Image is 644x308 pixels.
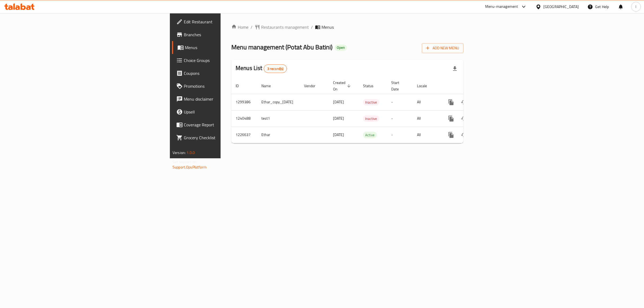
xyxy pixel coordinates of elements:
[413,94,440,110] td: All
[335,45,347,51] div: Open
[413,127,440,143] td: All
[184,31,273,38] span: Branches
[417,83,434,89] span: Locale
[184,96,273,102] span: Menu disclaimer
[236,64,287,73] h2: Menus List
[387,127,413,143] td: -
[264,66,287,71] span: 3 record(s)
[172,105,277,118] a: Upsell
[172,28,277,41] a: Branches
[363,83,380,89] span: Status
[387,94,413,110] td: -
[255,24,309,30] a: Restaurants management
[257,127,300,143] td: Ethar
[264,64,287,73] div: Total records count
[184,57,273,64] span: Choice Groups
[458,129,470,141] button: Change Status
[186,149,195,156] span: 1.0.0
[333,115,344,122] span: [DATE]
[185,44,273,51] span: Menus
[485,3,518,10] div: Menu-management
[172,15,277,28] a: Edit Restaurant
[304,83,322,89] span: Vendor
[363,132,377,138] span: Active
[426,45,459,52] span: Add New Menu
[445,96,458,109] button: more
[261,24,309,30] span: Restaurants management
[231,24,463,30] nav: breadcrumb
[261,83,278,89] span: Name
[257,110,300,127] td: test1
[172,131,277,144] a: Grocery Checklist
[173,149,186,156] span: Version:
[445,112,458,125] button: more
[172,41,277,54] a: Menus
[413,110,440,127] td: All
[363,99,379,105] span: Inactive
[333,98,344,105] span: [DATE]
[184,19,273,25] span: Edit Restaurant
[387,110,413,127] td: -
[172,54,277,67] a: Choice Groups
[172,80,277,93] a: Promotions
[335,45,347,50] span: Open
[333,79,352,92] span: Created On
[173,164,207,171] a: Support.OpsPlatform
[184,109,273,115] span: Upsell
[458,112,470,125] button: Change Status
[422,43,463,53] button: Add New Menu
[172,118,277,131] a: Coverage Report
[311,24,313,30] li: /
[236,83,246,89] span: ID
[184,134,273,141] span: Grocery Checklist
[184,70,273,76] span: Coupons
[333,131,344,138] span: [DATE]
[391,79,406,92] span: Start Date
[445,129,458,141] button: more
[184,122,273,128] span: Coverage Report
[231,41,332,53] span: Menu management ( Potat Abu Batini )
[172,93,277,105] a: Menu disclaimer
[363,99,379,105] div: Inactive
[173,158,197,165] span: Get support on:
[635,4,636,10] span: l
[321,24,334,30] span: Menus
[543,4,579,10] div: [GEOGRAPHIC_DATA]
[440,78,500,94] th: Actions
[448,62,461,75] div: Export file
[257,94,300,110] td: Ethar_copy_[DATE]
[184,83,273,89] span: Promotions
[231,78,500,143] table: enhanced table
[172,67,277,80] a: Coupons
[458,96,470,109] button: Change Status
[363,116,379,122] span: Inactive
